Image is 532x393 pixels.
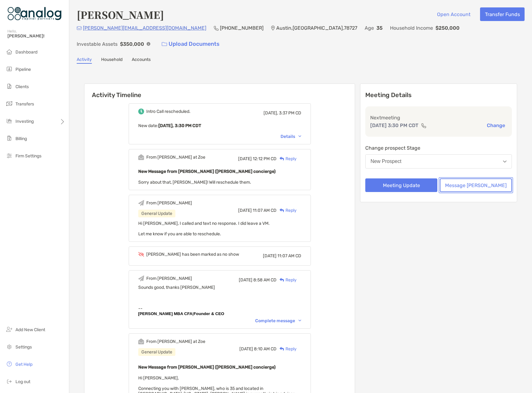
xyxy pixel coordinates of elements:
[390,24,433,32] p: Household Income
[280,278,284,282] img: Reply icon
[15,101,34,107] span: Transfers
[158,37,224,51] a: Upload Documents
[253,277,277,283] span: 8:58 AM CD
[15,49,37,55] span: Dashboard
[7,2,62,25] img: Zoe Logo
[6,83,13,90] img: clients icon
[253,208,277,213] span: 11:07 AM CD
[6,360,13,368] img: get-help icon
[132,57,151,64] a: Accounts
[15,136,27,141] span: Billing
[138,109,144,114] img: Event icon
[15,153,41,159] span: Firm Settings
[277,253,301,258] span: 11:07 AM CD
[138,276,144,281] img: Event icon
[281,134,301,139] div: Details
[84,84,355,99] h6: Activity Timeline
[277,277,297,283] div: Reply
[421,123,427,128] img: communication type
[138,311,193,316] b: [PERSON_NAME] MBA CFA
[435,24,460,32] p: $250,000
[255,318,301,323] div: Complete message
[6,152,13,159] img: firm-settings icon
[146,252,239,257] div: [PERSON_NAME] has been marked as no show
[365,91,512,99] p: Meeting Details
[6,48,13,55] img: dashboard icon
[138,306,143,311] span: --
[101,57,122,64] a: Household
[298,135,301,137] img: Chevron icon
[365,178,437,192] button: Meeting Update
[365,144,512,152] p: Change prospect Stage
[276,24,357,32] p: Austin , [GEOGRAPHIC_DATA] , 78727
[277,207,297,214] div: Reply
[6,378,13,385] img: logout icon
[239,277,252,283] span: [DATE]
[485,122,507,129] button: Change
[277,346,297,352] div: Reply
[220,24,264,32] p: [PHONE_NUMBER]
[264,110,278,116] span: [DATE],
[480,7,525,21] button: Transfer Funds
[138,311,224,316] span: |
[138,200,144,206] img: Event icon
[371,159,401,164] div: New Prospect
[138,210,175,217] div: General Update
[162,42,167,46] img: button icon
[432,7,475,21] button: Open Account
[503,160,507,163] img: Open dropdown arrow
[138,169,276,174] b: New Message from [PERSON_NAME] ([PERSON_NAME] concierge)
[138,339,144,344] img: Event icon
[77,40,118,48] p: Investable Assets
[279,110,301,116] span: 3:37 PM CD
[146,339,205,344] div: From [PERSON_NAME] at Zoe
[138,252,144,257] img: Event icon
[7,33,65,39] span: [PERSON_NAME]!
[138,348,175,356] div: General Update
[6,135,13,142] img: billing icon
[138,122,301,130] p: New date :
[253,156,277,161] span: 12:12 PM CD
[370,114,507,122] p: Next meeting
[15,67,31,72] span: Pipeline
[370,122,418,129] p: [DATE] 3:30 PM CDT
[6,343,13,350] img: settings icon
[280,347,284,351] img: Reply icon
[440,178,512,192] button: Message [PERSON_NAME]
[365,24,374,32] p: Age
[298,320,301,322] img: Chevron icon
[6,117,13,125] img: investing icon
[138,221,270,237] span: Hi [PERSON_NAME], I called and text no response. I did leave a VM. Let me know if you are able to...
[146,109,191,114] div: Intro Call rescheduled.
[146,155,205,160] div: From [PERSON_NAME] at Zoe
[271,26,275,31] img: Location Icon
[138,154,144,160] img: Event icon
[214,26,219,31] img: Phone Icon
[280,157,284,161] img: Reply icon
[158,123,201,128] b: [DATE], 3:30 PM CDT
[77,57,92,64] a: Activity
[254,346,277,352] span: 8:10 AM CD
[238,208,252,213] span: [DATE]
[138,285,301,290] div: Sounds good, thanks [PERSON_NAME]
[15,379,30,384] span: Log out
[77,7,164,22] h4: [PERSON_NAME]
[146,276,192,281] div: From [PERSON_NAME]
[194,311,224,316] b: Founder & CEO
[238,156,252,161] span: [DATE]
[15,344,32,350] span: Settings
[376,24,383,32] p: 35
[15,119,34,124] span: Investing
[6,65,13,73] img: pipeline icon
[146,200,192,206] div: From [PERSON_NAME]
[15,327,45,332] span: Add New Client
[239,346,253,352] span: [DATE]
[77,26,82,30] img: Email Icon
[280,208,284,212] img: Reply icon
[6,326,13,333] img: add_new_client icon
[277,156,297,162] div: Reply
[365,154,512,169] button: New Prospect
[138,180,251,185] span: Sorry about that, [PERSON_NAME]! Will reschedule them.
[15,362,32,367] span: Get Help
[263,253,277,258] span: [DATE]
